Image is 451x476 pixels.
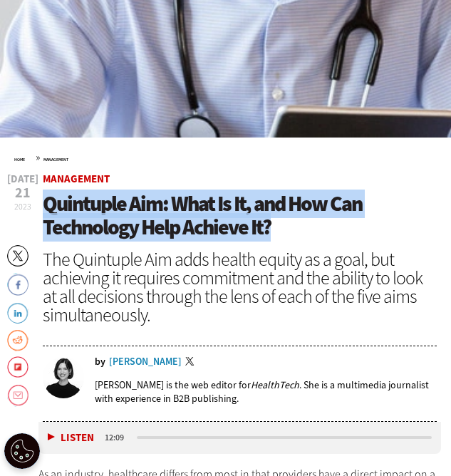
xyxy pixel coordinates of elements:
[14,157,25,162] a: Home
[95,378,437,405] p: [PERSON_NAME] is the web editor for . She is a multimedia journalist with experience in B2B publi...
[4,433,40,469] button: Open Preferences
[43,172,110,186] a: Management
[14,201,31,212] span: 2023
[251,378,299,392] em: HealthTech
[109,357,182,367] a: [PERSON_NAME]
[43,157,68,162] a: Management
[14,152,437,163] div: »
[185,357,198,368] a: Twitter
[7,186,38,200] span: 21
[7,174,38,185] span: [DATE]
[95,357,105,367] span: by
[48,433,94,443] button: Listen
[43,357,84,398] img: Jordan Scott
[38,422,440,454] div: media player
[43,190,362,242] span: Quintuple Aim: What Is It, and How Can Technology Help Achieve It?
[4,433,40,469] div: Cookie Settings
[43,250,437,324] div: The Quintuple Aim adds health equity as a goal, but achieving it requires commitment and the abil...
[103,431,135,444] div: duration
